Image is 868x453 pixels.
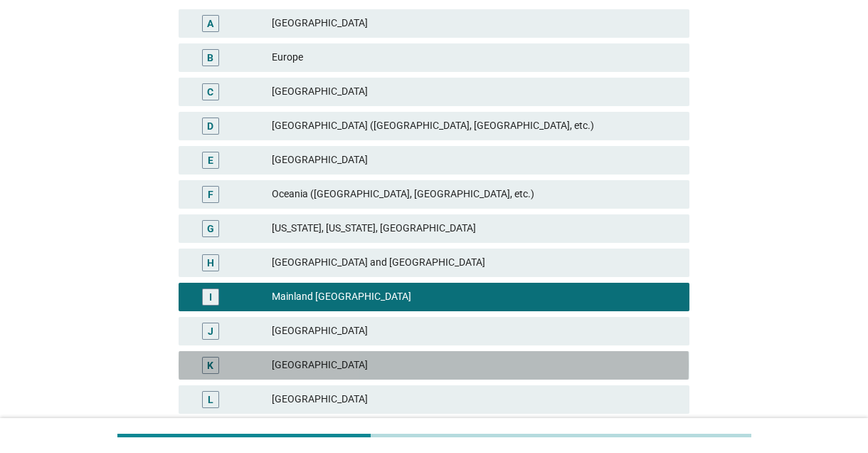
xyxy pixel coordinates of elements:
div: [GEOGRAPHIC_DATA] and [GEOGRAPHIC_DATA] [272,254,678,271]
div: L [208,392,213,407]
div: E [208,152,213,167]
div: D [207,118,213,133]
div: G [207,221,214,236]
div: K [207,358,213,373]
div: [GEOGRAPHIC_DATA] [272,152,678,169]
div: [GEOGRAPHIC_DATA] [272,323,678,340]
div: Europe [272,49,678,66]
div: [US_STATE], [US_STATE], [GEOGRAPHIC_DATA] [272,220,678,237]
div: F [208,187,213,202]
div: [GEOGRAPHIC_DATA] [272,391,678,408]
div: A [207,16,213,31]
div: [GEOGRAPHIC_DATA] [272,15,678,32]
div: I [209,289,212,304]
div: H [207,255,214,270]
div: [GEOGRAPHIC_DATA] [272,357,678,374]
div: [GEOGRAPHIC_DATA] ([GEOGRAPHIC_DATA], [GEOGRAPHIC_DATA], etc.) [272,118,678,135]
div: B [207,50,213,65]
div: Mainland [GEOGRAPHIC_DATA] [272,288,678,306]
div: J [208,323,213,338]
div: Oceania ([GEOGRAPHIC_DATA], [GEOGRAPHIC_DATA], etc.) [272,186,678,203]
div: [GEOGRAPHIC_DATA] [272,83,678,100]
div: C [207,84,213,99]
